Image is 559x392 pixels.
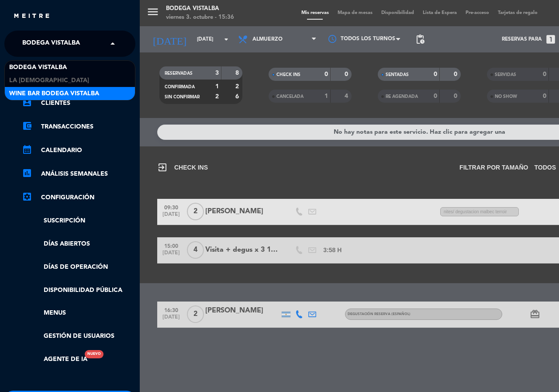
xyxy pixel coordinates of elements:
i: account_balance_wallet [22,121,32,131]
a: Suscripción [22,216,135,226]
a: calendar_monthCalendario [22,145,135,156]
i: settings_applications [22,191,32,202]
a: Gestión de usuarios [22,331,135,341]
span: Wine Bar Bodega Vistalba [9,89,99,99]
span: BODEGA VISTALBA [9,62,67,73]
a: Días abiertos [22,239,135,249]
i: assessment [22,168,32,178]
a: Configuración [22,192,135,203]
a: Días de Operación [22,262,135,272]
a: Agente de IANuevo [22,354,87,364]
a: Menus [22,308,135,318]
a: assessmentANÁLISIS SEMANALES [22,169,135,179]
span: LA [DEMOGRAPHIC_DATA] [9,76,89,86]
img: MEITRE [13,13,50,20]
a: Disponibilidad pública [22,285,135,295]
a: account_balance_walletTransacciones [22,121,135,132]
i: account_box [22,97,32,108]
a: account_boxClientes [22,98,135,108]
span: BODEGA VISTALBA [22,35,80,53]
i: calendar_month [22,144,32,155]
div: Nuevo [85,350,104,358]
